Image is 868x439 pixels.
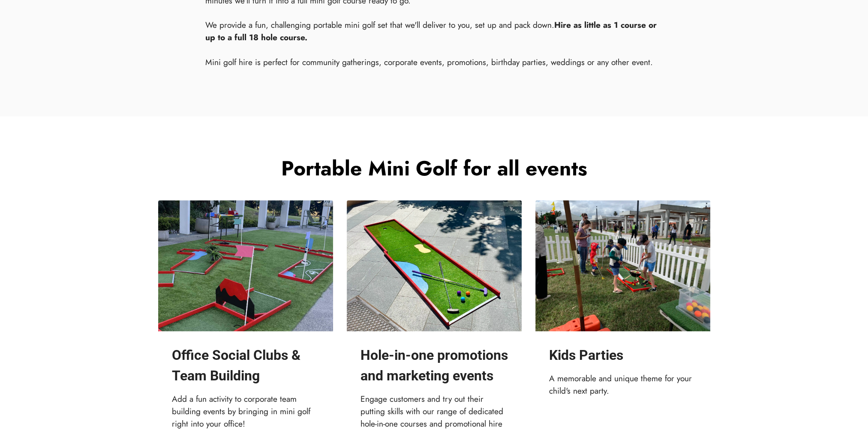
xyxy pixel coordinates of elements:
[360,393,508,430] p: Engage customers and try out their putting skills with our range of dedicated hole-in-one courses...
[360,347,508,384] strong: Hole-in-one promotions and marketing events
[172,347,300,384] strong: Office Social Clubs & Team Building
[158,200,333,331] img: Corporate
[205,19,657,43] strong: Hire as little as 1 course or up to a full 18 hole course.
[549,372,697,397] p: A memorable and unique theme for your child's next party.
[535,200,710,331] img: Mini Golf Parties
[172,393,319,430] p: Add a fun activity to corporate team building events by bringing in mini golf right into your off...
[549,347,623,363] strong: Kids Parties
[347,200,522,331] img: Hole-in-one promotion mini putt hire Sydney
[281,154,587,183] strong: Portable Mini Golf for all events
